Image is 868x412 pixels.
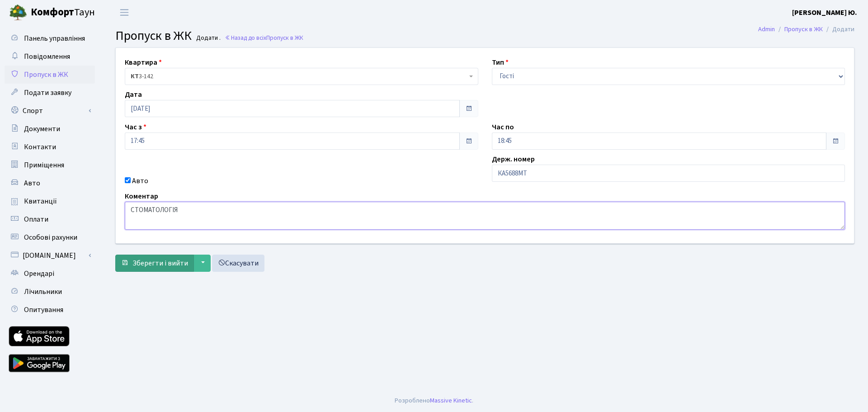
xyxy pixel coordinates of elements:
[492,154,535,165] label: Держ. номер
[132,258,188,268] span: Зберегти і вийти
[115,27,192,45] span: Пропуск в ЖК
[492,165,845,182] input: AA0001AA
[125,68,478,85] span: <b>КТ</b>&nbsp;&nbsp;&nbsp;&nbsp;3-142
[784,24,823,34] a: Пропуск в ЖК
[31,5,74,19] b: Комфорт
[24,142,56,152] span: Контакти
[266,33,303,42] span: Пропуск в ЖК
[131,72,467,81] span: <b>КТ</b>&nbsp;&nbsp;&nbsp;&nbsp;3-142
[5,29,95,47] a: Панель управління
[24,269,54,279] span: Орендарі
[5,47,95,66] a: Повідомлення
[745,20,868,39] nav: breadcrumb
[131,72,139,81] b: КТ
[125,122,146,133] label: Час з
[9,4,27,22] img: logo.png
[24,196,57,206] span: Квитанції
[132,175,148,186] label: Авто
[24,178,40,188] span: Авто
[5,156,95,174] a: Приміщення
[24,124,60,134] span: Документи
[24,70,68,80] span: Пропуск в ЖК
[5,210,95,228] a: Оплати
[5,192,95,210] a: Квитанції
[792,7,857,18] a: [PERSON_NAME] Ю.
[24,214,48,224] span: Оплати
[24,52,70,62] span: Повідомлення
[5,84,95,102] a: Подати заявку
[113,5,136,20] button: Переключити навігацію
[5,138,95,156] a: Контакти
[125,57,162,68] label: Квартира
[5,228,95,246] a: Особові рахунки
[430,396,472,405] a: Massive Kinetic
[5,120,95,138] a: Документи
[24,305,63,315] span: Опитування
[31,5,95,20] span: Таун
[194,34,221,42] small: Додати .
[24,232,77,242] span: Особові рахунки
[5,66,95,84] a: Пропуск в ЖК
[5,246,95,265] a: [DOMAIN_NAME]
[125,89,142,100] label: Дата
[492,122,514,133] label: Час по
[212,255,264,272] a: Скасувати
[24,160,64,170] span: Приміщення
[5,174,95,192] a: Авто
[24,287,62,297] span: Лічильники
[395,396,473,406] div: Розроблено .
[492,57,509,68] label: Тип
[125,191,158,202] label: Коментар
[5,265,95,283] a: Орендарі
[758,24,775,34] a: Admin
[24,88,71,98] span: Подати заявку
[5,102,95,120] a: Спорт
[5,301,95,319] a: Опитування
[115,255,194,272] button: Зберегти і вийти
[225,33,303,42] a: Назад до всіхПропуск в ЖК
[5,283,95,301] a: Лічильники
[823,24,854,34] li: Додати
[24,33,85,43] span: Панель управління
